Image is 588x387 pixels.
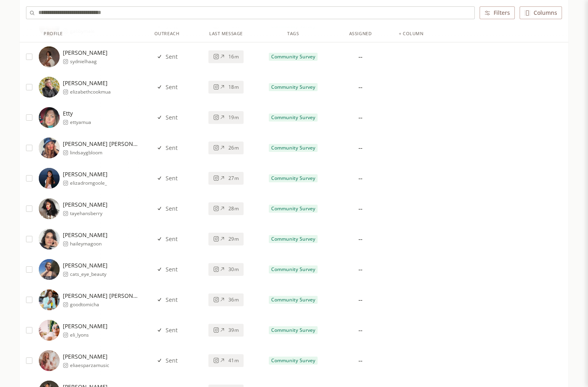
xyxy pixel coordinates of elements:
div: -- [358,295,362,305]
span: 18m [228,84,238,90]
button: 28m [208,202,243,215]
div: -- [358,82,362,92]
div: -- [358,52,362,62]
button: 29m [208,233,243,245]
div: -- [358,356,362,365]
span: Community Survey [271,84,315,90]
button: 19m [208,111,243,124]
img: https://lookalike-images.influencerlist.ai/profiles/2a58a723-3f22-47d7-9a90-ee1d73f104fc.jpg [39,350,60,371]
div: Outreach [154,30,179,37]
button: Columns [520,6,562,19]
span: Sent [166,114,178,122]
div: Last Message [209,30,243,37]
span: Sent [166,326,178,334]
span: 30m [228,266,238,273]
button: 36m [208,293,243,306]
img: https://lookalike-images.influencerlist.ai/profiles/633b8253-bcaf-4c21-8517-89edb894fdbb.jpg [39,46,60,67]
span: Community Survey [271,145,315,151]
span: 27m [228,175,238,182]
img: https://lookalike-images.influencerlist.ai/profiles/b2e24897-2cb5-4097-bbe4-74a94097f7e0.jpg [39,320,60,341]
span: cats_eye_beauty [70,271,108,277]
img: https://lookalike-images.influencerlist.ai/profiles/61ba5f40-437d-42b5-83a5-3b494aa013a7.jpg [39,77,60,98]
div: Assigned [349,30,372,37]
span: Community Survey [271,114,315,121]
span: elizabethcookmua [70,89,111,95]
button: 30m [208,263,243,276]
span: [PERSON_NAME] [63,49,108,57]
span: lindsaygbloom [70,150,138,156]
span: [PERSON_NAME] [63,201,108,209]
img: https://lookalike-images.influencerlist.ai/profiles/56835692-64f9-4489-abd7-bfa3dc18bad8.jpg [39,229,60,249]
button: 26m [208,142,243,154]
span: sydnielhaag [70,58,108,65]
span: 19m [228,114,238,121]
span: goodtomicha [70,301,138,308]
span: Sent [166,235,178,243]
div: -- [358,325,362,335]
img: https://lookalike-images.influencerlist.ai/profiles/f88eabcd-2e80-4ea3-b9f9-f2ef1ba42535.jpg [39,198,60,219]
span: tayehansberry [70,210,108,217]
span: Etty [63,110,91,118]
span: Sent [166,205,178,213]
span: Community Survey [271,236,315,242]
span: [PERSON_NAME] [63,353,109,361]
img: https://lookalike-images.influencerlist.ai/profiles/00718d65-cf86-4f0a-a52a-7f43bad1a0a8.jpg [39,289,60,310]
span: Community Survey [271,327,315,333]
span: Sent [166,265,178,273]
div: -- [358,234,362,244]
span: 39m [228,327,238,333]
div: Tags [287,30,299,37]
span: [PERSON_NAME] [63,231,108,239]
span: 16m [228,54,238,60]
span: [PERSON_NAME] [63,79,111,87]
span: Community Survey [271,297,315,303]
span: haileymagoon [70,241,108,247]
div: -- [358,265,362,274]
img: https://lookalike-images.influencerlist.ai/profiles/97870c05-aab5-4dd6-9013-318ed57ab085.jpg [39,138,60,158]
span: 36m [228,297,238,303]
span: [PERSON_NAME] [63,322,108,330]
span: Sent [166,296,178,304]
span: ettyamua [70,119,91,126]
span: Community Survey [271,266,315,273]
span: Sent [166,357,178,365]
span: Community Survey [271,175,315,182]
span: Sent [166,53,178,61]
span: 28m [228,205,238,212]
button: 18m [208,81,243,94]
span: 26m [228,145,238,151]
button: 39m [208,324,243,337]
span: Sent [166,144,178,152]
div: + column [399,30,423,37]
span: 29m [228,236,238,242]
div: -- [358,113,362,122]
span: [PERSON_NAME] [PERSON_NAME] [63,292,138,300]
span: eli_lyons [70,332,108,338]
div: -- [358,143,362,153]
span: Community Survey [271,54,315,60]
div: -- [358,174,362,183]
span: Community Survey [271,205,315,212]
button: 41m [208,354,243,367]
span: Sent [166,83,178,91]
button: 16m [208,50,243,63]
span: [PERSON_NAME] [63,170,108,178]
img: https://lookalike-images.influencerlist.ai/profiles/4d3a6a9a-1f75-4daa-a257-949b4118842d.jpg [39,168,60,189]
div: Profile [44,30,63,37]
img: https://lookalike-images.influencerlist.ai/profiles/53d09790-2c8c-4354-9565-1373b11451c1.jpg [39,107,60,128]
img: https://lookalike-images.influencerlist.ai/profiles/f4b41031-a5c7-43ca-9af9-ba6a0c1ee3d3.jpg [39,259,60,280]
span: eliaesparzamusic [70,362,109,369]
div: -- [358,204,362,213]
span: [PERSON_NAME] [63,261,108,269]
span: elizadromgoole_ [70,180,108,186]
button: Filters [480,6,515,19]
span: [PERSON_NAME] [PERSON_NAME] [63,140,138,148]
button: 27m [208,172,243,185]
span: Sent [166,174,178,182]
span: Community Survey [271,357,315,364]
span: 41m [228,357,238,364]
